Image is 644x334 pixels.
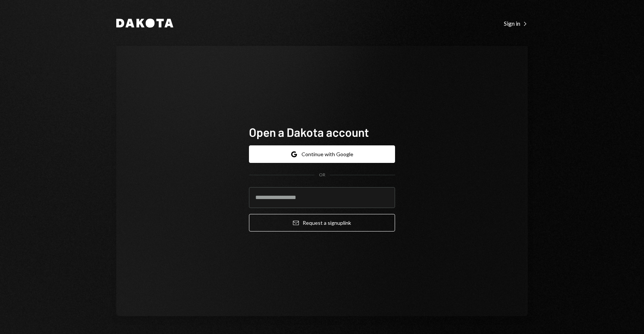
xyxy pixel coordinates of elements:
[249,214,395,231] button: Request a signuplink
[249,125,395,139] h1: Open a Dakota account
[504,20,528,27] div: Sign in
[319,172,325,178] div: OR
[504,19,528,27] a: Sign in
[249,145,395,163] button: Continue with Google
